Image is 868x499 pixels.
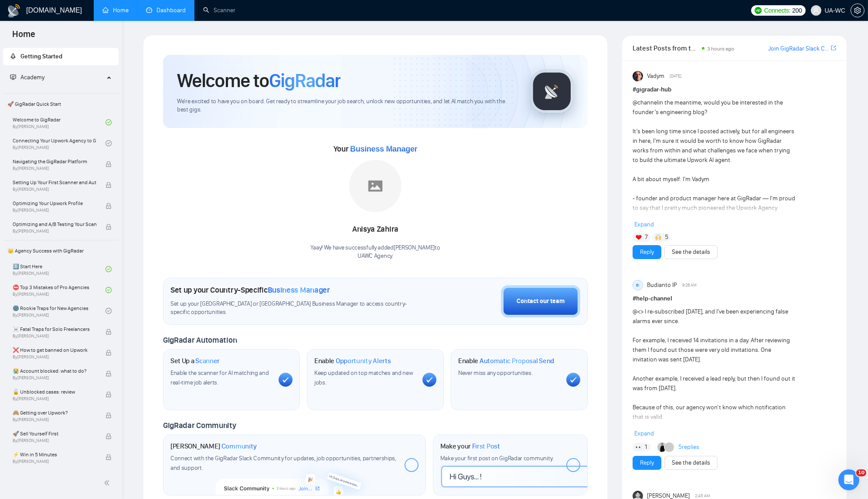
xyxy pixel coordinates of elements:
div: BI [633,280,643,290]
iframe: Intercom live chat [838,469,859,490]
img: 👀 [636,444,642,450]
a: Connecting Your Upwork Agency to GigRadarBy[PERSON_NAME] [13,134,106,153]
span: Setting Up Your First Scanner and Auto-Bidder [13,178,96,187]
span: lock [106,391,112,398]
h1: Enable [458,357,554,365]
p: UAWC Agency . [311,252,440,260]
div: Contact our team [517,297,565,306]
span: [DATE] [670,72,681,80]
img: slackcommunity-bg.png [216,457,373,495]
li: Getting Started [3,48,119,65]
span: Academy [10,74,44,81]
a: Reply [640,247,654,257]
span: GigRadar [269,69,340,92]
span: Home [5,28,42,46]
span: 😭 Account blocked: what to do? [13,367,96,375]
span: By [PERSON_NAME] [13,166,96,171]
img: logo [7,4,21,18]
span: By [PERSON_NAME] [13,375,96,381]
span: Never miss any opportunities. [458,369,532,377]
a: homeHome [102,7,129,14]
h1: Enable [314,357,391,365]
span: Connect with the GigRadar Slack Community for updates, job opportunities, partnerships, and support. [170,455,396,472]
span: Optimizing Your Upwork Profile [13,199,96,208]
h1: [PERSON_NAME] [170,442,257,451]
a: 1️⃣ Start HereBy[PERSON_NAME] [13,260,106,279]
a: dashboardDashboard [146,7,186,14]
span: ⚡ Win in 5 Minutes [13,450,96,459]
span: By [PERSON_NAME] [13,229,96,234]
a: export [831,44,836,52]
span: 3 hours ago [707,46,734,52]
span: lock [106,433,112,439]
img: Vadym [633,71,643,81]
img: ❤️ [636,234,642,240]
span: Set up your [GEOGRAPHIC_DATA] or [GEOGRAPHIC_DATA] Business Manager to access country-specific op... [170,300,416,317]
button: See the details [664,245,718,259]
img: Dima [657,442,667,452]
span: 🚀 Sell Yourself First [13,429,96,438]
span: lock [106,454,112,460]
span: Community [221,442,257,451]
span: rocket [10,53,16,59]
span: 🙈 Getting over Upwork? [13,408,96,417]
span: Expand [634,221,654,228]
span: 👑 Agency Success with GigRadar [4,242,118,260]
span: 🔓 Unblocked cases: review [13,388,96,396]
span: lock [106,182,112,188]
span: ❌ How to get banned on Upwork [13,346,96,354]
a: searchScanner [203,7,235,14]
span: Your [334,144,418,154]
span: Expand [634,430,654,437]
span: Navigating the GigRadar Platform [13,157,96,166]
span: Connects: [764,6,790,15]
img: gigradar-logo.png [530,70,574,113]
span: Keep updated on top matches and new jobs. [314,369,413,386]
span: lock [106,203,112,209]
span: Make your first post on GigRadar community. [440,455,554,462]
h1: # gigradar-hub [633,85,836,94]
span: 200 [792,6,802,15]
a: Join GigRadar Slack Community [768,44,829,54]
span: 9:26 AM [682,281,697,289]
span: @channel [633,99,658,106]
span: Enable the scanner for AI matching and real-time job alerts. [170,369,269,386]
h1: Make your [440,442,500,451]
span: lock [106,161,112,167]
span: 7 [645,233,648,242]
span: 5 [665,233,668,242]
h1: # help-channel [633,294,836,303]
span: user [813,7,819,13]
span: 🚀 GigRadar Quick Start [4,95,118,113]
span: check-circle [106,119,112,125]
img: placeholder.png [349,160,402,212]
span: fund-projection-screen [10,74,16,80]
h1: Set Up a [170,357,220,365]
span: Latest Posts from the GigRadar Community [633,43,699,54]
a: Reply [640,458,654,468]
span: Getting Started [20,53,62,60]
span: check-circle [106,287,112,293]
a: 5replies [678,443,699,452]
span: Opportunity Alerts [336,357,391,365]
span: Budianto IP [647,280,677,290]
span: By [PERSON_NAME] [13,354,96,360]
a: See the details [672,247,710,257]
span: Vadym [647,71,664,81]
h1: Set up your Country-Specific [170,285,330,295]
a: ⛔ Top 3 Mistakes of Pro AgenciesBy[PERSON_NAME] [13,280,106,300]
span: By [PERSON_NAME] [13,187,96,192]
div: in the meantime, would you be interested in the founder’s engineering blog? It’s been long time s... [633,98,796,347]
button: Contact our team [501,285,580,317]
span: double-left [104,479,112,487]
span: Business Manager [350,145,417,153]
span: setting [851,7,864,14]
span: Optimizing and A/B Testing Your Scanner for Better Results [13,220,96,229]
button: setting [851,3,865,17]
img: upwork-logo.png [755,7,762,14]
span: By [PERSON_NAME] [13,396,96,401]
span: lock [106,329,112,335]
span: GigRadar Community [163,421,236,430]
span: export [831,44,836,51]
div: Yaay! We have successfully added [PERSON_NAME] to [311,244,440,260]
